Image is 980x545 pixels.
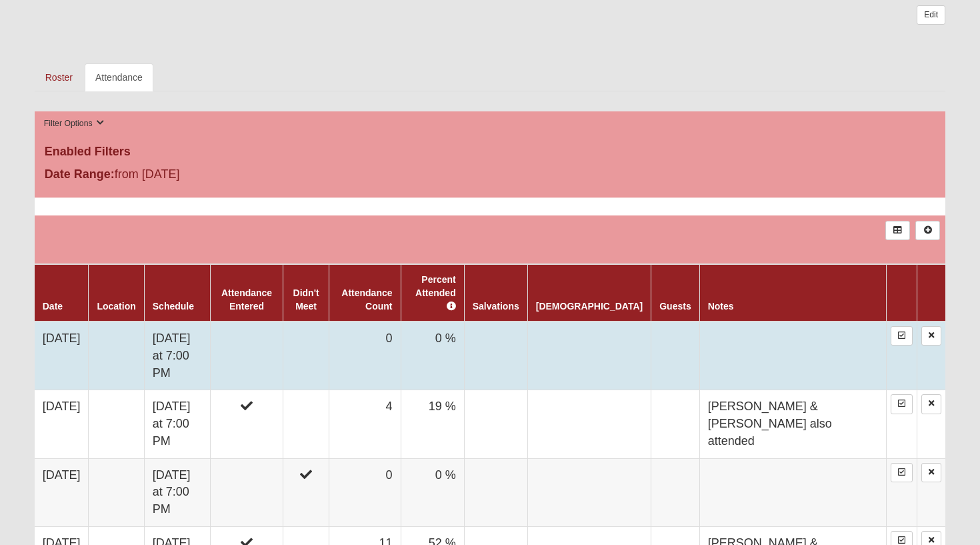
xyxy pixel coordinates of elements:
td: [DATE] [35,390,89,458]
td: [DATE] at 7:00 PM [144,322,210,390]
td: 0 % [401,458,464,526]
th: Guests [651,264,699,322]
a: Edit [917,5,945,25]
a: Attendance Count [341,288,392,312]
th: [DEMOGRAPHIC_DATA] [527,264,651,322]
div: from [DATE] [35,165,339,187]
a: Delete [921,326,941,346]
td: 0 % [401,322,464,390]
a: Enter Attendance [891,394,913,414]
td: 0 [329,458,401,526]
a: Notes [708,301,734,312]
td: 4 [329,390,401,458]
h4: Enabled Filters [45,145,936,159]
td: [DATE] [35,458,89,526]
td: [DATE] [35,322,89,390]
a: Enter Attendance [891,326,913,346]
a: Roster [35,63,83,91]
td: 0 [329,322,401,390]
td: 19 % [401,390,464,458]
a: Percent Attended [415,274,456,312]
a: Didn't Meet [293,288,319,312]
td: [DATE] at 7:00 PM [144,390,210,458]
a: Date [43,301,63,312]
th: Salvations [464,264,527,322]
td: [DATE] at 7:00 PM [144,458,210,526]
a: Schedule [153,301,194,312]
a: Export to Excel [885,221,910,240]
td: [PERSON_NAME] & [PERSON_NAME] also attended [699,390,887,458]
a: Attendance [85,63,153,91]
a: Enter Attendance [891,463,913,482]
a: Attendance Entered [221,288,272,312]
label: Date Range: [45,165,115,183]
a: Alt+N [915,221,940,240]
a: Delete [921,394,941,414]
a: Location [97,301,135,312]
button: Filter Options [40,117,109,131]
a: Delete [921,463,941,482]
